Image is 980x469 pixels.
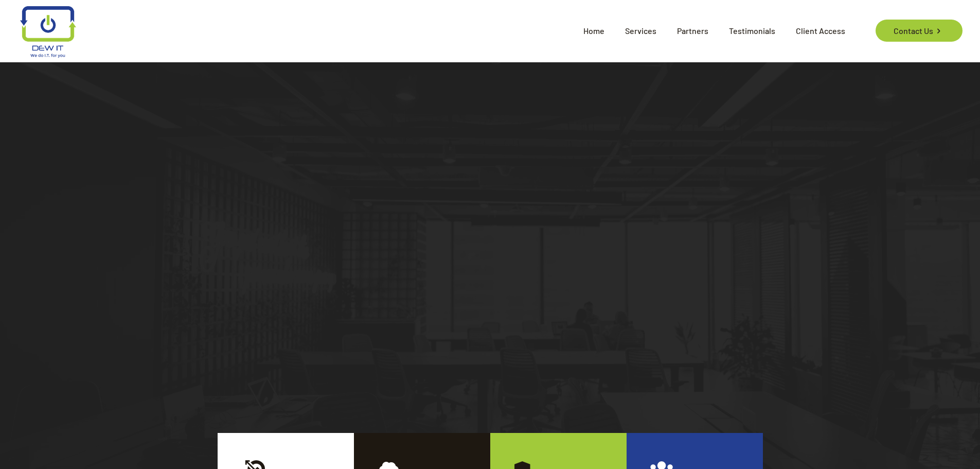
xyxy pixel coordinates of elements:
[719,15,786,46] span: Testimonials
[615,15,667,46] span: Services
[876,20,963,42] a: Contact Us
[573,15,615,46] span: Home
[667,15,719,46] span: Partners
[20,6,76,58] img: logo
[786,15,856,46] span: Client Access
